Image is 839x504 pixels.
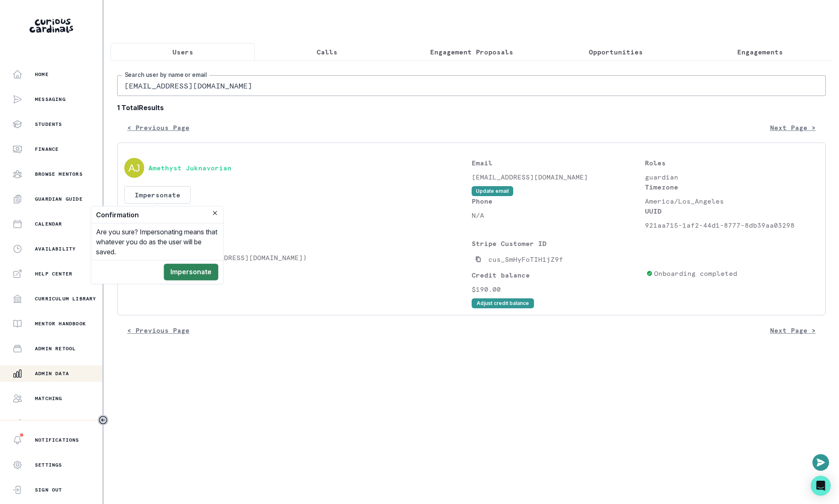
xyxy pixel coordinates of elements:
[117,119,199,136] button: < Previous Page
[317,47,337,57] p: Calls
[472,270,643,280] p: Credit balance
[35,437,79,443] p: Notifications
[737,47,783,57] p: Engagements
[35,171,83,177] p: Browse Mentors
[35,71,49,78] p: Home
[472,238,643,248] p: Stripe Customer ID
[760,119,826,136] button: Next Page >
[172,47,193,57] p: Users
[35,146,59,152] p: Finance
[430,47,513,57] p: Engagement Proposals
[472,172,645,182] p: [EMAIL_ADDRESS][DOMAIN_NAME]
[472,210,645,220] p: N/A
[35,196,83,202] p: Guardian Guide
[124,158,144,178] img: svg
[488,254,563,264] p: cus_SmHyFoTIH1jZ9f
[124,186,191,204] button: Impersonate
[124,253,472,263] p: [PERSON_NAME] ([EMAIL_ADDRESS][DOMAIN_NAME])
[164,264,218,280] button: Impersonate
[35,487,62,493] p: Sign Out
[117,322,199,339] button: < Previous Page
[91,207,223,224] header: Confirmation
[35,96,66,103] p: Messaging
[35,270,72,277] p: Help Center
[98,415,108,425] button: Toggle sidebar
[645,158,819,168] p: Roles
[35,395,62,402] p: Matching
[654,268,737,278] p: Onboarding completed
[35,370,69,377] p: Admin Data
[35,345,76,352] p: Admin Retool
[210,208,220,218] button: Close
[472,298,534,308] button: Adjust credit balance
[35,221,62,227] p: Calendar
[472,196,645,206] p: Phone
[148,164,231,172] button: Amethyst Juknavorian
[472,186,513,196] button: Update email
[35,121,62,128] p: Students
[30,19,73,33] img: Curious Cardinals Logo
[124,238,472,248] p: Students
[645,196,819,206] p: America/Los_Angeles
[589,47,643,57] p: Opportunities
[472,158,645,168] p: Email
[645,220,819,230] p: 921aa715-1af2-44d1-8777-8db39aa03298
[91,224,223,260] div: Are you sure? Impersonating means that whatever you do as the user will be saved.
[35,295,96,302] p: Curriculum Library
[35,462,62,468] p: Settings
[472,253,485,266] button: Copied to clipboard
[35,246,76,252] p: Availability
[645,172,819,182] p: guardian
[117,103,826,113] b: 1 Total Results
[645,182,819,192] p: Timezone
[472,284,643,294] p: $190.00
[812,454,829,471] button: Open or close messaging widget
[645,206,819,216] p: UUID
[35,320,86,327] p: Mentor Handbook
[811,476,831,496] div: Open Intercom Messenger
[760,322,826,339] button: Next Page >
